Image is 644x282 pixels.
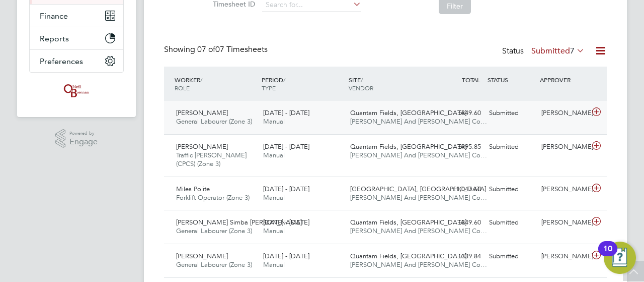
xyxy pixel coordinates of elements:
div: Status [502,44,587,59]
span: / [283,76,285,84]
span: [PERSON_NAME] Simba [PERSON_NAME] [176,218,302,227]
img: oneillandbrennan-logo-retina.png [62,83,91,99]
div: 10 [603,249,612,262]
div: [PERSON_NAME] [537,139,590,155]
span: General Labourer (Zone 3) [176,117,252,126]
span: VENDOR [349,84,373,92]
span: Manual [263,151,285,159]
span: Engage [69,138,98,146]
span: Reports [40,34,69,43]
span: Quantam Fields, [GEOGRAPHIC_DATA] [350,108,466,117]
div: STATUS [485,71,537,89]
div: £1,047.60 [433,181,485,198]
div: Submitted [485,181,537,198]
span: [DATE] - [DATE] [263,252,309,260]
span: Manual [263,193,285,202]
div: £995.85 [433,139,485,155]
span: [PERSON_NAME] And [PERSON_NAME] Co… [350,193,487,202]
span: / [200,76,202,84]
div: SITE [346,71,433,97]
div: Submitted [485,214,537,231]
span: [PERSON_NAME] And [PERSON_NAME] Co… [350,151,487,159]
span: Quantam Fields, [GEOGRAPHIC_DATA] [350,142,466,151]
span: [PERSON_NAME] And [PERSON_NAME] Co… [350,260,487,269]
span: [DATE] - [DATE] [263,185,309,193]
span: [DATE] - [DATE] [263,142,309,151]
span: [GEOGRAPHIC_DATA], [GEOGRAPHIC_DATA] [350,185,486,193]
a: Powered byEngage [55,129,98,148]
div: APPROVER [537,71,590,89]
div: [PERSON_NAME] [537,214,590,231]
span: TYPE [262,84,276,92]
span: Preferences [40,57,83,66]
span: [DATE] - [DATE] [263,108,309,117]
div: Submitted [485,139,537,155]
div: [PERSON_NAME] [537,248,590,265]
button: Reports [30,27,123,49]
span: Quantam Fields, [GEOGRAPHIC_DATA] [350,252,466,260]
span: General Labourer (Zone 3) [176,227,252,235]
div: £849.60 [433,214,485,231]
span: [DATE] - [DATE] [263,218,309,227]
span: [PERSON_NAME] [176,108,228,117]
span: General Labourer (Zone 3) [176,260,252,269]
span: Powered by [69,129,98,138]
span: TOTAL [462,76,480,84]
span: ROLE [175,84,190,92]
button: Preferences [30,50,123,72]
span: 7 [570,46,575,56]
div: [PERSON_NAME] [537,181,590,198]
div: Submitted [485,105,537,122]
span: Manual [263,227,285,235]
span: Miles Polite [176,185,210,193]
span: Forklift Operator (Zone 3) [176,193,250,202]
span: [PERSON_NAME] [176,142,228,151]
a: Go to home page [29,83,124,99]
div: PERIOD [259,71,346,97]
div: £339.84 [433,248,485,265]
button: Finance [30,5,123,27]
span: [PERSON_NAME] [176,252,228,260]
div: WORKER [172,71,259,97]
span: 07 Timesheets [197,44,268,54]
span: [PERSON_NAME] And [PERSON_NAME] Co… [350,117,487,126]
div: Submitted [485,248,537,265]
span: 07 of [197,44,215,54]
span: Quantam Fields, [GEOGRAPHIC_DATA] [350,218,466,227]
div: £849.60 [433,105,485,122]
div: [PERSON_NAME] [537,105,590,122]
span: Finance [40,11,68,21]
span: / [361,76,363,84]
span: Manual [263,117,285,126]
span: Traffic [PERSON_NAME] (CPCS) (Zone 3) [176,151,247,168]
button: Open Resource Center, 10 new notifications [604,242,636,274]
span: Manual [263,260,285,269]
label: Submitted [531,46,585,56]
div: Showing [164,44,270,55]
span: [PERSON_NAME] And [PERSON_NAME] Co… [350,227,487,235]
